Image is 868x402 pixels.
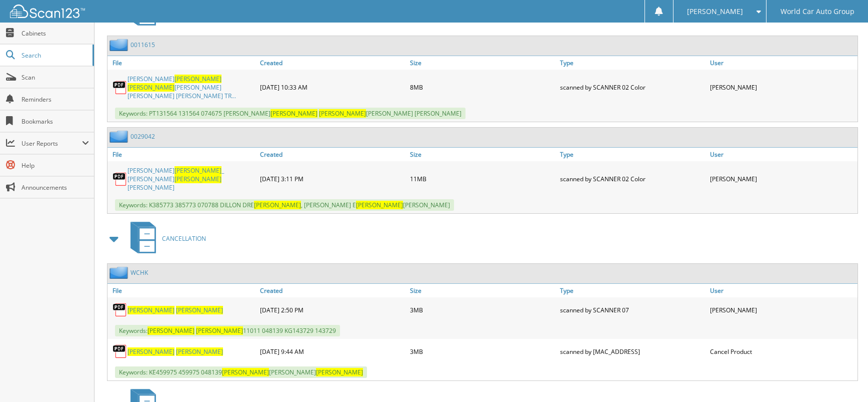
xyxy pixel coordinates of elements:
span: Announcements [21,183,89,192]
span: Bookmarks [21,117,89,126]
div: [DATE] 10:33 AM [257,72,407,103]
span: [PERSON_NAME] [127,83,174,92]
div: [DATE] 3:11 PM [257,164,407,194]
a: CANCELLATION [124,219,206,258]
a: User [707,284,857,297]
span: [PERSON_NAME] [176,306,223,314]
span: [PERSON_NAME] [319,109,366,118]
span: [PERSON_NAME] [356,201,403,209]
span: World Car Auto Group [780,9,854,15]
a: [PERSON_NAME][PERSON_NAME] [PERSON_NAME][PERSON_NAME] [PERSON_NAME] [PERSON_NAME] TR... [127,75,255,100]
div: 3MB [407,341,557,361]
a: Size [407,56,557,70]
a: 0011615 [130,41,155,49]
img: scan123-logo-white.svg [10,5,85,18]
span: [PERSON_NAME] [127,347,174,356]
div: Cancel Product [707,341,857,361]
a: Created [257,148,407,161]
a: [PERSON_NAME] [PERSON_NAME] [127,347,223,356]
div: [PERSON_NAME] [707,164,857,194]
a: File [107,284,257,297]
div: [PERSON_NAME] [707,72,857,103]
a: Size [407,148,557,161]
a: Created [257,284,407,297]
span: [PERSON_NAME] [270,109,317,118]
span: [PERSON_NAME] [254,201,301,209]
div: [DATE] 9:44 AM [257,341,407,361]
a: WCHK [130,268,148,277]
span: Keywords: K385773 385773 070788 DILLON DRE , [PERSON_NAME] E [PERSON_NAME] [115,199,454,211]
div: 11MB [407,164,557,194]
span: Reminders [21,95,89,104]
span: Scan [21,73,89,82]
iframe: Chat Widget [818,354,868,402]
span: Cabinets [21,29,89,38]
a: [PERSON_NAME] [PERSON_NAME] [127,306,223,314]
a: Created [257,56,407,70]
a: File [107,148,257,161]
div: [DATE] 2:50 PM [257,300,407,320]
img: PDF.png [112,80,127,95]
span: [PERSON_NAME] [316,368,363,376]
div: scanned by SCANNER 07 [557,300,707,320]
img: folder2.png [109,266,130,279]
div: 8MB [407,72,557,103]
img: PDF.png [112,172,127,187]
span: CANCELLATION [162,234,206,243]
span: [PERSON_NAME] [687,9,743,15]
img: PDF.png [112,344,127,359]
a: Type [557,148,707,161]
img: folder2.png [109,130,130,143]
span: Keywords: KE459975 459975 048139 [PERSON_NAME] [115,366,367,378]
span: Keywords: PT131564 131564 074675 [PERSON_NAME] [PERSON_NAME] [PERSON_NAME] [115,108,465,119]
span: Help [21,161,89,170]
a: User [707,56,857,70]
img: PDF.png [112,302,127,317]
img: folder2.png [109,39,130,51]
a: 0029042 [130,132,155,141]
span: [PERSON_NAME] [174,166,221,175]
span: [PERSON_NAME] [196,326,243,335]
a: [PERSON_NAME][PERSON_NAME]_ [PERSON_NAME][PERSON_NAME][PERSON_NAME] [127,166,255,192]
span: Keywords: 11011 048139 KG143729 143729 [115,325,340,336]
a: Type [557,284,707,297]
span: [PERSON_NAME] [147,326,194,335]
a: File [107,56,257,70]
a: User [707,148,857,161]
div: scanned by SCANNER 02 Color [557,72,707,103]
span: [PERSON_NAME] [222,368,269,376]
span: Search [21,51,87,60]
span: [PERSON_NAME] [174,75,221,83]
div: scanned by SCANNER 02 Color [557,164,707,194]
span: [PERSON_NAME] [176,347,223,356]
div: scanned by [MAC_ADDRESS] [557,341,707,361]
span: User Reports [21,139,82,148]
div: [PERSON_NAME] [707,300,857,320]
a: Type [557,56,707,70]
span: [PERSON_NAME] [174,175,221,183]
span: [PERSON_NAME] [127,306,174,314]
div: 3MB [407,300,557,320]
a: Size [407,284,557,297]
